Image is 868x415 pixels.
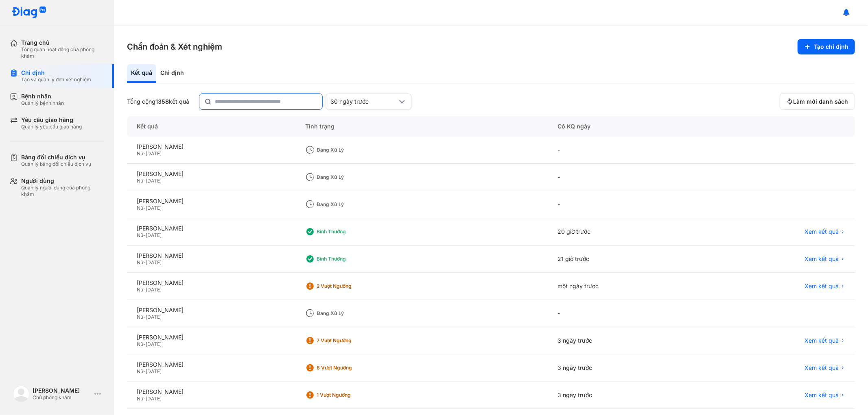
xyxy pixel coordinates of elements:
[548,116,702,137] div: Có KQ ngày
[127,64,156,83] div: Kết quả
[317,310,382,317] div: Đang xử lý
[317,201,382,208] div: Đang xử lý
[548,273,702,300] div: một ngày trước
[146,341,162,347] span: [DATE]
[137,314,143,320] span: Nữ
[137,368,143,374] span: Nữ
[146,259,162,265] span: [DATE]
[137,279,286,287] div: [PERSON_NAME]
[798,39,855,54] button: Tạo chỉ định
[13,386,29,402] img: logo
[21,116,82,124] div: Yêu cầu giao hàng
[548,137,702,164] div: -
[143,232,146,238] span: -
[548,327,702,354] div: 3 ngày trước
[317,228,382,235] div: Bình thường
[805,282,839,290] span: Xem kết quả
[143,395,146,402] span: -
[548,382,702,409] div: 3 ngày trước
[317,174,382,180] div: Đang xử lý
[146,368,162,374] span: [DATE]
[805,337,839,344] span: Xem kết quả
[21,100,64,106] div: Quản lý bệnh nhân
[548,354,702,382] div: 3 ngày trước
[21,69,91,76] div: Chỉ định
[317,283,382,289] div: 2 Vượt ngưỡng
[21,185,104,198] div: Quản lý người dùng của phòng khám
[21,46,104,59] div: Tổng quan hoạt động của phòng khám
[137,334,286,341] div: [PERSON_NAME]
[137,143,286,150] div: [PERSON_NAME]
[143,314,146,320] span: -
[137,341,143,347] span: Nữ
[780,93,855,110] button: Làm mới danh sách
[143,178,146,184] span: -
[137,287,143,293] span: Nữ
[137,252,286,259] div: [PERSON_NAME]
[127,41,222,52] h3: Chẩn đoán & Xét nghiệm
[317,392,382,398] div: 1 Vượt ngưỡng
[146,314,162,320] span: [DATE]
[127,98,189,105] div: Tổng cộng kết quả
[137,232,143,238] span: Nữ
[137,361,286,368] div: [PERSON_NAME]
[21,93,64,100] div: Bệnh nhân
[143,341,146,347] span: -
[156,64,188,83] div: Chỉ định
[146,232,162,238] span: [DATE]
[548,246,702,273] div: 21 giờ trước
[137,225,286,232] div: [PERSON_NAME]
[805,255,839,263] span: Xem kết quả
[155,98,169,105] span: 1358
[146,287,162,293] span: [DATE]
[330,98,397,105] div: 30 ngày trước
[805,391,839,399] span: Xem kết quả
[137,178,143,184] span: Nữ
[548,300,702,327] div: -
[143,259,146,265] span: -
[21,177,104,185] div: Người dùng
[137,170,286,178] div: [PERSON_NAME]
[146,150,162,156] span: [DATE]
[317,365,382,371] div: 6 Vượt ngưỡng
[143,205,146,211] span: -
[548,164,702,191] div: -
[143,287,146,293] span: -
[33,387,91,394] div: [PERSON_NAME]
[137,388,286,395] div: [PERSON_NAME]
[146,178,162,184] span: [DATE]
[21,76,91,83] div: Tạo và quản lý đơn xét nghiệm
[805,228,839,235] span: Xem kết quả
[146,205,162,211] span: [DATE]
[137,150,143,156] span: Nữ
[548,218,702,246] div: 20 giờ trước
[127,116,295,137] div: Kết quả
[143,368,146,374] span: -
[137,259,143,265] span: Nữ
[317,337,382,344] div: 7 Vượt ngưỡng
[317,256,382,262] div: Bình thường
[137,306,286,314] div: [PERSON_NAME]
[143,150,146,156] span: -
[137,198,286,205] div: [PERSON_NAME]
[805,364,839,372] span: Xem kết quả
[21,154,91,161] div: Bảng đối chiếu dịch vụ
[11,7,46,19] img: logo
[137,205,143,211] span: Nữ
[137,395,143,402] span: Nữ
[793,98,848,105] span: Làm mới danh sách
[548,191,702,218] div: -
[21,161,91,167] div: Quản lý bảng đối chiếu dịch vụ
[146,395,162,402] span: [DATE]
[295,116,548,137] div: Tình trạng
[33,394,91,401] div: Chủ phòng khám
[21,124,82,130] div: Quản lý yêu cầu giao hàng
[317,147,382,153] div: Đang xử lý
[21,39,104,46] div: Trang chủ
